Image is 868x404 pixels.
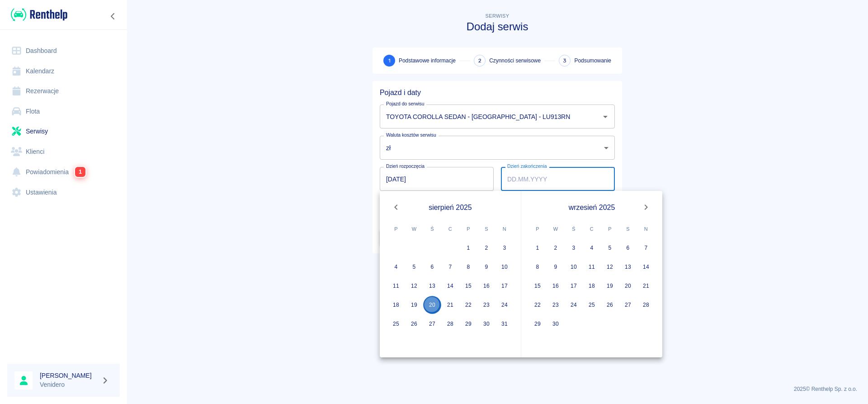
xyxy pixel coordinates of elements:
button: 12 [601,258,619,276]
a: Dashboard [7,41,120,61]
button: 28 [441,315,459,333]
button: 18 [583,277,601,295]
button: 29 [459,315,477,333]
span: wrzesień 2025 [569,202,615,213]
button: 14 [637,258,655,276]
button: 30 [547,315,565,333]
p: 2025 © Renthelp Sp. z o.o. [137,385,857,393]
a: Renthelp logo [7,7,67,22]
button: 17 [565,277,583,295]
button: 16 [477,277,495,295]
button: 11 [583,258,601,276]
button: 27 [619,296,637,314]
a: Kalendarz [7,61,120,81]
span: sobota [478,220,495,238]
button: 22 [528,296,547,314]
button: 17 [495,277,514,295]
button: 1 [528,239,547,257]
button: Next month [637,198,655,216]
span: sobota [620,220,636,238]
h5: Pojazd i daty [380,88,615,97]
span: czwartek [584,220,600,238]
button: 7 [441,258,459,276]
span: wtorek [547,220,564,238]
button: 8 [528,258,547,276]
button: 13 [619,258,637,276]
a: Rezerwacje [7,81,120,101]
button: 21 [441,296,459,314]
span: piątek [460,220,476,238]
span: 1 [75,167,85,177]
button: 9 [477,258,495,276]
button: 14 [441,277,459,295]
button: 10 [565,258,583,276]
button: 6 [619,239,637,257]
button: Otwórz [599,110,612,123]
span: niedziela [496,220,513,238]
button: Zwiń nawigację [106,10,120,22]
button: 24 [565,296,583,314]
input: DD.MM.YYYY [501,167,615,191]
button: 10 [495,258,514,276]
button: 15 [459,277,477,295]
button: 25 [583,296,601,314]
button: 29 [528,315,547,333]
label: Dzień zakończenia [507,163,547,170]
h6: [PERSON_NAME] [40,371,98,380]
button: 19 [405,296,423,314]
button: 30 [477,315,495,333]
a: Serwisy [7,121,120,142]
button: 3 [495,239,514,257]
button: 15 [528,277,547,295]
button: 4 [583,239,601,257]
span: wtorek [406,220,422,238]
button: Previous month [387,198,405,216]
div: zł [380,136,615,160]
input: DD.MM.YYYY [380,167,494,191]
button: 9 [547,258,565,276]
span: poniedziałek [529,220,546,238]
button: 28 [637,296,655,314]
button: 20 [619,277,637,295]
span: Podstawowe informacje [399,57,456,65]
button: 11 [387,277,405,295]
img: Renthelp logo [11,7,67,22]
label: Pojazd do serwisu [386,100,425,107]
span: 1 [388,56,391,66]
button: 20 [423,296,441,314]
button: 1 [459,239,477,257]
a: Flota [7,101,120,122]
button: 22 [459,296,477,314]
button: 19 [601,277,619,295]
span: środa [424,220,440,238]
span: 2 [478,56,481,66]
span: środa [566,220,582,238]
label: Waluta kosztów serwisu [386,132,436,138]
button: 5 [601,239,619,257]
span: Czynności serwisowe [489,57,541,65]
button: 24 [495,296,514,314]
span: piątek [602,220,618,238]
span: niedziela [638,220,654,238]
span: Serwisy [486,13,509,19]
span: poniedziałek [388,220,404,238]
a: Klienci [7,142,120,162]
button: 13 [423,277,441,295]
span: sierpień 2025 [429,202,472,213]
button: 16 [547,277,565,295]
span: 3 [563,56,566,66]
button: 8 [459,258,477,276]
a: Powiadomienia1 [7,162,120,182]
a: Ustawienia [7,182,120,203]
p: Venidero [40,380,98,390]
label: Dzień rozpoczęcia [386,163,425,170]
button: 26 [405,315,423,333]
button: 31 [495,315,514,333]
button: 7 [637,239,655,257]
span: Podsumowanie [574,57,611,65]
button: 12 [405,277,423,295]
button: 2 [547,239,565,257]
button: 5 [405,258,423,276]
button: 3 [565,239,583,257]
button: 23 [547,296,565,314]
